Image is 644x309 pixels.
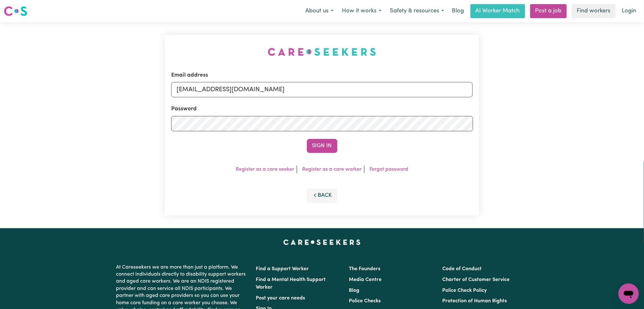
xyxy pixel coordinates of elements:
iframe: Button to launch messaging window [619,284,639,304]
button: About us [301,4,338,18]
a: Code of Conduct [442,266,482,271]
a: Post a job [530,4,567,18]
a: Register as a care seeker [236,167,294,172]
a: Find a Mental Health Support Worker [256,277,326,290]
a: Police Check Policy [442,288,487,293]
a: Police Checks [349,299,381,304]
button: Safety & resources [386,4,448,18]
a: Forgot password [369,167,408,172]
a: Post your care needs [256,296,305,301]
button: Sign In [307,139,337,153]
button: Back [307,189,337,203]
label: Email address [171,71,208,79]
a: The Founders [349,266,381,271]
a: Find workers [572,4,616,18]
img: Careseekers logo [4,5,27,17]
a: Careseekers logo [4,4,27,18]
input: Email address [171,82,473,97]
a: Media Centre [349,277,382,282]
a: AI Worker Match [471,4,525,18]
button: How it works [338,4,386,18]
a: Login [618,4,640,18]
a: Register as a care worker [302,167,362,172]
a: Blog [349,288,360,293]
label: Password [171,105,197,113]
a: Blog [448,4,468,18]
a: Careseekers home page [283,240,361,245]
a: Charter of Customer Service [442,277,510,282]
a: Find a Support Worker [256,266,309,271]
a: Protection of Human Rights [442,299,507,304]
